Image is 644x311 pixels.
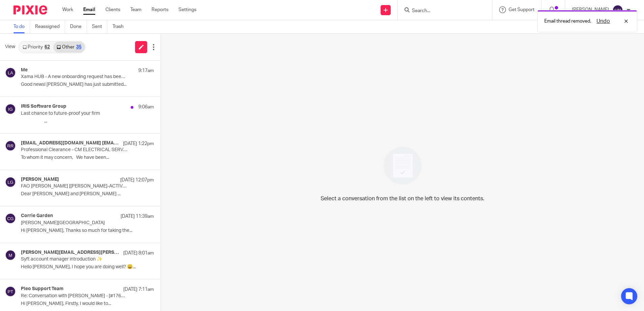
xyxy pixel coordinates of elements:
p: Hi [PERSON_NAME], Thanks so much for taking the... [21,228,154,234]
a: Email [83,6,95,13]
img: svg%3E [5,213,16,224]
p: To whom it may concern, We have been... [21,155,154,161]
p: 9:06am [138,104,154,110]
p: Hi [PERSON_NAME], Firstly, I would like to... [21,301,154,307]
p: Re: Conversation with [PERSON_NAME] - [#176002] [21,293,127,299]
a: Trash [112,20,129,33]
p: Xama HUB - A new onboarding request has been returned [21,74,127,80]
img: svg%3E [5,67,16,78]
img: svg%3E [5,140,16,151]
a: Work [62,6,73,13]
button: Undo [594,17,612,25]
img: image [379,142,426,189]
p: [DATE] 8:01am [123,250,154,256]
p: FAO [PERSON_NAME] [[PERSON_NAME]-ACTIVE.FID5257894] [21,183,127,189]
p: [PERSON_NAME][GEOGRAPHIC_DATA] [21,220,127,226]
h4: Corrie Garden [21,213,53,219]
div: 35 [76,45,82,49]
h4: Me [21,67,28,73]
span: View [5,43,15,50]
a: Priority62 [19,42,53,53]
h4: [PERSON_NAME] [21,177,59,182]
p: [DATE] 11:39am [121,213,154,220]
a: Reports [152,6,168,13]
img: Pixie [13,5,47,14]
h4: Pleo Support Team [21,286,63,292]
h4: [PERSON_NAME][EMAIL_ADDRESS][PERSON_NAME][DOMAIN_NAME] [21,250,120,255]
p: Last chance to future-proof your firm [21,111,127,116]
p: Good news! [PERSON_NAME] has just submitted... [21,82,154,88]
a: Reassigned [35,20,65,33]
a: Settings [179,6,196,13]
img: svg%3E [5,286,16,297]
p: Professional Clearance - CM ELECTRICAL SERVICES ([GEOGRAPHIC_DATA]) LTD [21,147,127,153]
p: Dear [PERSON_NAME] and [PERSON_NAME] ... [21,191,154,197]
a: Clients [105,6,120,13]
a: Team [130,6,141,13]
p: ͏ ͏ ͏ ͏ ͏ ͏ ͏ ͏ ͏ ͏ ͏ ͏ ͏ ͏ ͏ ͏ ͏ ͏ ͏ ͏ ͏ ͏ ͏ ͏... [21,118,154,124]
a: Done [70,20,87,33]
a: Other35 [53,42,85,53]
img: svg%3E [5,177,16,187]
img: svg%3E [612,5,623,15]
a: Sent [92,20,107,33]
a: To do [13,20,30,33]
h4: IRIS Software Group [21,104,66,109]
p: Hello [PERSON_NAME], I hope you are doing well? 😄... [21,264,154,270]
div: 62 [44,45,50,49]
p: Syft account manager introduction ✨ [21,256,127,262]
img: svg%3E [5,104,16,114]
p: 9:17am [138,67,154,74]
h4: [EMAIL_ADDRESS][DOMAIN_NAME] [EMAIL_ADDRESS][DOMAIN_NAME] [21,140,120,146]
p: [DATE] 7:11am [123,286,154,293]
p: Email thread removed. [544,18,591,25]
p: [DATE] 1:22pm [123,140,154,147]
p: [DATE] 12:07pm [120,177,154,183]
p: Select a conversation from the list on the left to view its contents. [321,195,484,203]
img: svg%3E [5,250,16,261]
